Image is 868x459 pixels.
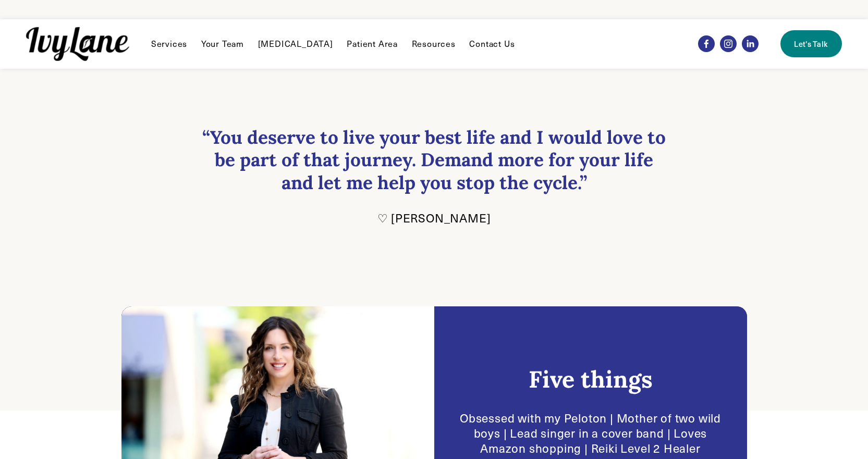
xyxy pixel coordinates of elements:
[151,38,187,50] a: folder dropdown
[720,35,737,52] a: Instagram
[450,411,731,456] p: Obsessed with my Peloton | Mother of two wild boys | Lead singer in a cover band | Loves Amazon s...
[347,38,398,50] a: Patient Area
[151,39,187,49] span: Services
[698,35,715,52] a: Facebook
[200,210,669,226] p: ♡ [PERSON_NAME]
[469,38,515,50] a: Contact Us
[412,38,456,50] a: folder dropdown
[780,30,842,57] a: Let's Talk
[258,38,333,50] a: [MEDICAL_DATA]
[412,39,456,49] span: Resources
[529,364,653,394] h2: Five things
[26,27,129,61] img: Ivy Lane Counseling &mdash; Therapy that works for you
[200,126,669,194] h3: “You deserve to live your best life and I would love to be part of that journey. Demand more for ...
[201,38,244,50] a: Your Team
[742,35,759,52] a: LinkedIn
